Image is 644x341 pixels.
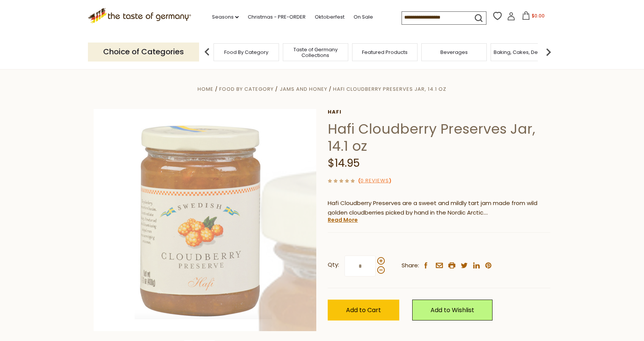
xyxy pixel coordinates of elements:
[315,13,344,21] a: Oktoberfest
[412,300,493,320] a: Add to Wishlist
[333,85,446,93] a: Hafi Cloudberry Preserves Jar, 14.1 oz
[94,109,316,331] img: Hafi Cloudberry Preserves Jar, 14.1 oz
[328,300,399,320] button: Add to Cart
[328,260,339,270] strong: Qty:
[328,199,537,216] span: Hafi Cloudberry Preserves are a sweet and mildly tart jam made from wild golden cloudberries pick...
[541,44,556,60] img: next arrow
[358,177,391,184] span: ( )
[212,13,239,21] a: Seasons
[354,13,373,21] a: On Sale
[328,109,550,115] a: Hafi
[88,43,199,61] p: Choice of Categories
[346,306,381,314] span: Add to Cart
[328,156,360,170] span: $14.95
[494,49,553,55] a: Baking, Cakes, Desserts
[285,47,346,58] a: Taste of Germany Collections
[224,49,268,55] a: Food By Category
[532,13,545,19] span: $0.00
[344,256,376,276] input: Qty:
[328,120,550,155] h1: Hafi Cloudberry Preserves Jar, 14.1 oz
[280,85,327,93] a: Jams and Honey
[248,13,306,21] a: Christmas - PRE-ORDER
[360,177,389,185] a: 0 Reviews
[440,49,468,55] a: Beverages
[219,85,274,93] a: Food By Category
[328,216,358,224] a: Read More
[198,85,214,93] a: Home
[402,261,419,270] span: Share:
[362,49,408,55] a: Featured Products
[517,11,549,23] button: $0.00
[199,44,215,60] img: previous arrow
